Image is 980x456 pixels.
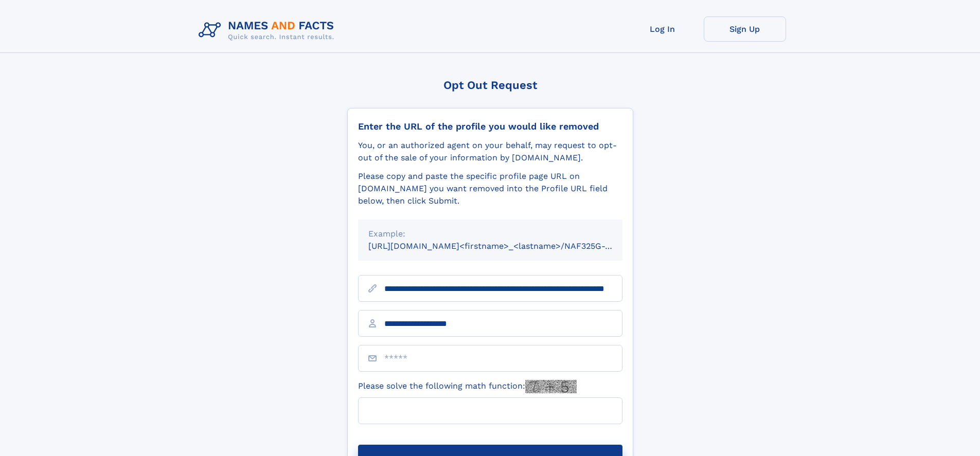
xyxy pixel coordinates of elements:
[368,241,642,251] small: [URL][DOMAIN_NAME]<firstname>_<lastname>/NAF325G-xxxxxxxx
[358,170,622,207] div: Please copy and paste the specific profile page URL on [DOMAIN_NAME] you want removed into the Pr...
[704,16,786,42] a: Sign Up
[358,380,577,393] label: Please solve the following math function:
[194,16,343,44] img: Logo Names and Facts
[347,79,633,92] div: Opt Out Request
[358,121,622,132] div: Enter the URL of the profile you would like removed
[358,139,622,164] div: You, or an authorized agent on your behalf, may request to opt-out of the sale of your informatio...
[368,228,612,240] div: Example:
[621,16,704,42] a: Log In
